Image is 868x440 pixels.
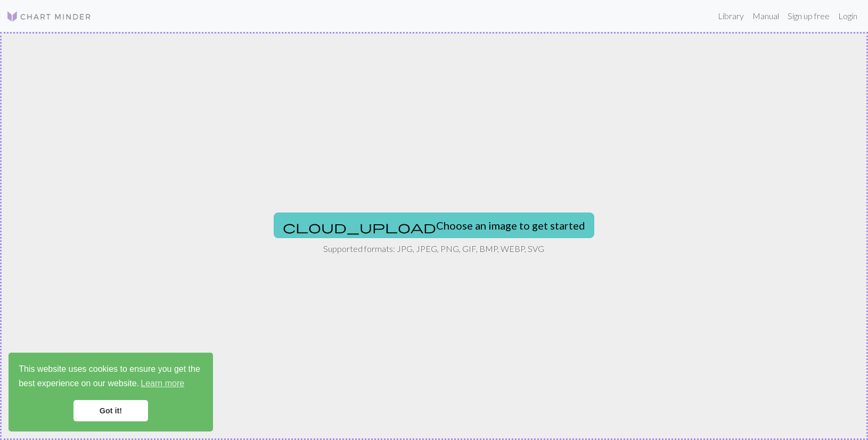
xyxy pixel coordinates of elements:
[283,219,436,234] span: cloud_upload
[9,353,213,431] div: cookieconsent
[834,5,862,27] a: Login
[714,5,748,27] a: Library
[73,400,148,421] a: dismiss cookie message
[324,242,545,255] p: Supported formats: JPG, JPEG, PNG, GIF, BMP, WEBP, SVG
[274,213,594,238] button: Choose an image to get started
[783,5,834,27] a: Sign up free
[748,5,783,27] a: Manual
[6,10,92,23] img: Logo
[139,376,186,392] a: learn more about cookies
[19,363,203,392] span: This website uses cookies to ensure you get the best experience on our website.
